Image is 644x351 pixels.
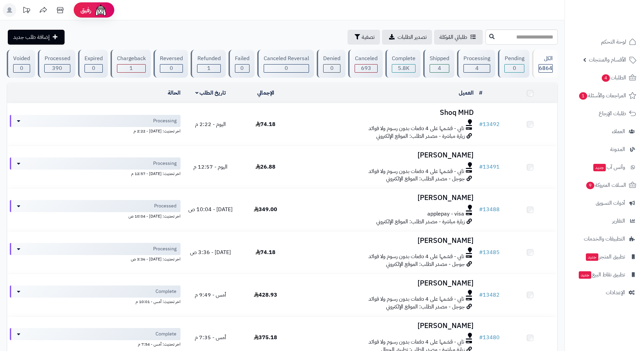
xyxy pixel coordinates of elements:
span: جوجل - مصدر الطلب: الموقع الإلكتروني [386,260,465,268]
img: logo-2.png [598,16,638,30]
a: Shipped 4 [422,50,456,78]
div: 0 [85,65,102,72]
span: Processed [154,203,176,209]
span: رفيق [80,6,91,14]
span: السلات المتروكة [586,180,626,190]
a: الإجمالي [257,89,274,97]
span: 4 [438,64,441,72]
div: 0 [264,65,309,72]
span: 0 [170,64,173,72]
div: اخر تحديث: [DATE] - 10:04 ص [10,212,181,219]
a: إضافة طلب جديد [8,30,65,45]
span: 74.18 [256,120,276,128]
span: 0 [20,64,23,72]
h3: [PERSON_NAME] [296,322,474,330]
a: لوحة التحكم [569,34,640,50]
span: applepay - visa [427,210,464,218]
div: Expired [85,55,103,62]
span: 0 [285,64,288,72]
h3: [PERSON_NAME] [296,279,474,287]
div: Canceled Reversal [264,55,309,62]
div: 1 [197,65,220,72]
a: طلباتي المُوكلة [434,30,483,45]
span: 74.18 [256,248,276,256]
span: تابي - قسّمها على 4 دفعات بدون رسوم ولا فوائد [368,168,464,175]
span: 428.93 [254,291,277,299]
a: Processed 390 [37,50,76,78]
a: #13480 [479,333,500,342]
div: Processing [463,55,490,62]
span: جديد [593,164,606,171]
div: 0 [324,65,340,72]
a: #13482 [479,291,500,299]
a: Expired 0 [77,50,109,78]
span: # [479,291,483,299]
div: 0 [14,65,30,72]
span: التقارير [612,216,625,226]
div: 4 [430,65,449,72]
a: تطبيق نقاط البيعجديد [569,267,640,283]
span: Processing [153,246,176,252]
span: Processing [153,118,176,124]
span: Complete [156,331,176,337]
a: Failed 0 [227,50,256,78]
h3: [PERSON_NAME] [296,151,474,159]
span: 0 [240,64,244,72]
span: 4 [602,74,610,82]
span: جديد [586,253,598,261]
div: Shipped [430,55,449,62]
a: الحالة [168,89,181,97]
a: Refunded 1 [189,50,227,78]
span: # [479,120,483,128]
span: [DATE] - 3:36 ص [190,248,231,256]
span: المدونة [610,145,625,154]
a: أدوات التسويق [569,195,640,211]
a: الإعدادات [569,284,640,301]
h3: [PERSON_NAME] [296,237,474,245]
a: السلات المتروكة9 [569,177,640,193]
a: المدونة [569,141,640,157]
a: تاريخ الطلب [195,89,226,97]
div: Processed [44,55,70,62]
a: Voided 0 [5,50,37,78]
span: # [479,205,483,214]
div: اخر تحديث: [DATE] - 2:22 م [10,127,181,134]
span: تطبيق نقاط البيع [578,270,625,279]
a: التقارير [569,213,640,229]
span: الأقسام والمنتجات [589,55,626,65]
span: # [479,163,483,171]
span: لوحة التحكم [601,37,626,47]
a: تحديثات المنصة [18,3,35,19]
span: تصدير الطلبات [398,33,427,41]
div: 0 [160,65,183,72]
a: #13491 [479,163,500,171]
span: 4 [475,64,479,72]
a: Denied 0 [315,50,347,78]
h3: Shoq MHD [296,109,474,117]
span: تابي - قسّمها على 4 دفعات بدون رسوم ولا فوائد [368,338,464,346]
a: Canceled 693 [347,50,384,78]
img: ai-face.png [94,3,108,17]
div: الكل [539,55,553,62]
div: Chargeback [117,55,146,62]
span: المراجعات والأسئلة [578,91,626,100]
div: 4 [464,65,490,72]
div: 0 [505,65,524,72]
a: تطبيق المتجرجديد [569,249,640,265]
a: وآتس آبجديد [569,159,640,175]
span: الإعدادات [606,288,625,297]
span: إضافة طلب جديد [13,33,50,41]
a: Chargeback 1 [109,50,152,78]
a: # [479,89,482,97]
span: تابي - قسّمها على 4 دفعات بدون رسوم ولا فوائد [368,253,464,260]
div: اخر تحديث: أمس - 7:54 م [10,340,181,347]
span: 0 [92,64,95,72]
button: تصفية [348,30,380,45]
div: Voided [13,55,30,62]
a: #13485 [479,248,500,256]
div: 693 [355,65,377,72]
span: Processing [153,160,176,167]
span: تطبيق المتجر [585,252,625,261]
span: اليوم - 2:22 م [195,120,226,128]
span: 6864 [539,64,552,72]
